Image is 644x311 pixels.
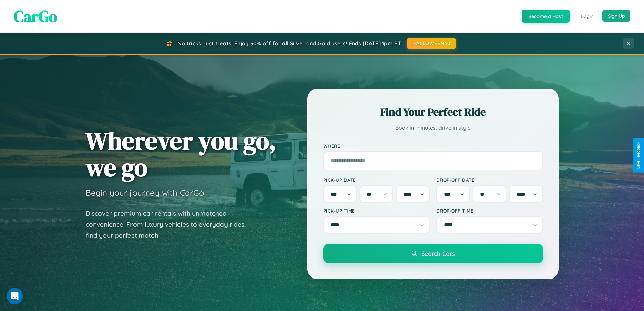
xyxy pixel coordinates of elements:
label: Pick-up Date [323,177,430,183]
div: Give Feedback [636,142,641,169]
span: Search Cars [421,250,455,257]
button: Login [575,10,599,22]
button: Search Cars [323,244,543,263]
p: Discover premium car rentals with unmatched convenience. From luxury vehicles to everyday rides, ... [86,208,255,241]
button: Become a Host [522,10,570,23]
iframe: Intercom live chat [7,288,23,304]
p: Book in minutes, drive in style [323,123,543,133]
label: Pick-up Time [323,208,430,214]
h1: Wherever you go, we go [86,127,276,181]
label: Drop-off Date [436,177,543,183]
label: Where [323,143,543,149]
button: Sign Up [602,10,630,22]
label: Drop-off Time [436,208,543,214]
h3: Begin your journey with CarGo [86,187,204,198]
h2: Find Your Perfect Ride [323,105,543,119]
button: HALLOWEEN30 [407,38,456,49]
span: No tricks, just treats! Enjoy 30% off for all Silver and Gold users! Ends [DATE] 1pm PT. [177,40,402,47]
span: CarGo [14,5,57,27]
